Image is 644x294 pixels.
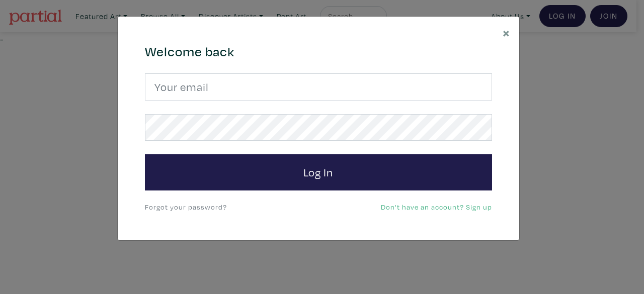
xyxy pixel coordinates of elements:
[503,24,510,41] span: ×
[494,17,519,48] button: Close
[145,202,227,212] a: Forgot your password?
[145,73,492,101] input: Your email
[145,44,492,60] h4: Welcome back
[145,154,492,190] button: Log In
[381,202,492,212] a: Don't have an account? Sign up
